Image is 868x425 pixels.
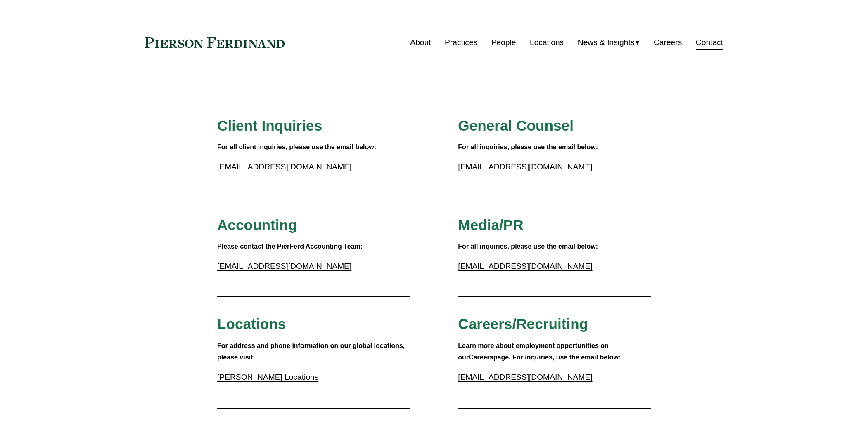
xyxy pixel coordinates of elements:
[578,35,635,50] span: News & Insights
[458,117,574,134] span: General Counsel
[696,35,723,50] a: Contact
[445,35,477,50] a: Practices
[217,162,351,171] a: [EMAIL_ADDRESS][DOMAIN_NAME]
[217,262,351,270] a: [EMAIL_ADDRESS][DOMAIN_NAME]
[217,316,286,332] span: Locations
[654,35,682,50] a: Careers
[410,35,431,50] a: About
[458,316,588,332] span: Careers/Recruiting
[578,35,640,50] a: folder dropdown
[458,217,523,233] span: Media/PR
[493,354,621,361] strong: page. For inquiries, use the email below:
[217,243,363,250] strong: Please contact the PierFerd Accounting Team:
[469,354,493,361] a: Careers
[458,243,598,250] strong: For all inquiries, please use the email below:
[491,35,516,50] a: People
[458,162,592,171] a: [EMAIL_ADDRESS][DOMAIN_NAME]
[458,262,592,270] a: [EMAIL_ADDRESS][DOMAIN_NAME]
[217,117,322,134] span: Client Inquiries
[217,342,407,361] strong: For address and phone information on our global locations, please visit:
[530,35,564,50] a: Locations
[217,217,297,233] span: Accounting
[458,373,592,381] a: [EMAIL_ADDRESS][DOMAIN_NAME]
[217,143,376,150] strong: For all client inquiries, please use the email below:
[217,373,318,381] a: [PERSON_NAME] Locations
[458,342,610,361] strong: Learn more about employment opportunities on our
[458,143,598,150] strong: For all inquiries, please use the email below:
